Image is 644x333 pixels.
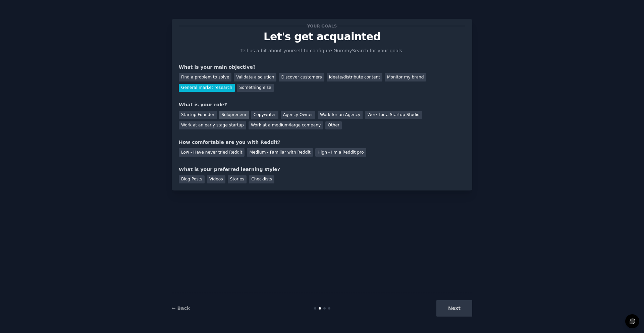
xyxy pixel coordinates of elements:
[228,175,247,184] div: Stories
[249,175,274,184] div: Checklists
[179,84,235,92] div: General market research
[179,31,465,43] p: Let's get acquainted
[219,111,249,119] div: Solopreneur
[179,73,231,81] div: Find a problem to solve
[247,148,313,157] div: Medium - Familiar with Reddit
[251,111,278,119] div: Copywriter
[179,166,465,173] div: What is your preferred learning style?
[325,121,342,130] div: Other
[179,175,205,184] div: Blog Posts
[207,175,225,184] div: Videos
[385,73,426,81] div: Monitor my brand
[318,111,363,119] div: Work for an Agency
[179,101,465,108] div: What is your role?
[179,121,246,130] div: Work at an early stage startup
[179,139,465,146] div: How comfortable are you with Reddit?
[365,111,422,119] div: Work for a Startup Studio
[237,47,407,54] p: Tell us a bit about yourself to configure GummySearch for your goals.
[179,111,217,119] div: Startup Founder
[327,73,382,81] div: Ideate/distribute content
[279,73,324,81] div: Discover customers
[179,148,245,157] div: Low - Have never tried Reddit
[249,121,323,130] div: Work at a medium/large company
[234,73,276,81] div: Validate a solution
[306,22,338,30] span: Your goals
[281,111,315,119] div: Agency Owner
[172,306,190,311] a: ← Back
[315,148,366,157] div: High - I'm a Reddit pro
[179,64,465,71] div: What is your main objective?
[237,84,274,92] div: Something else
